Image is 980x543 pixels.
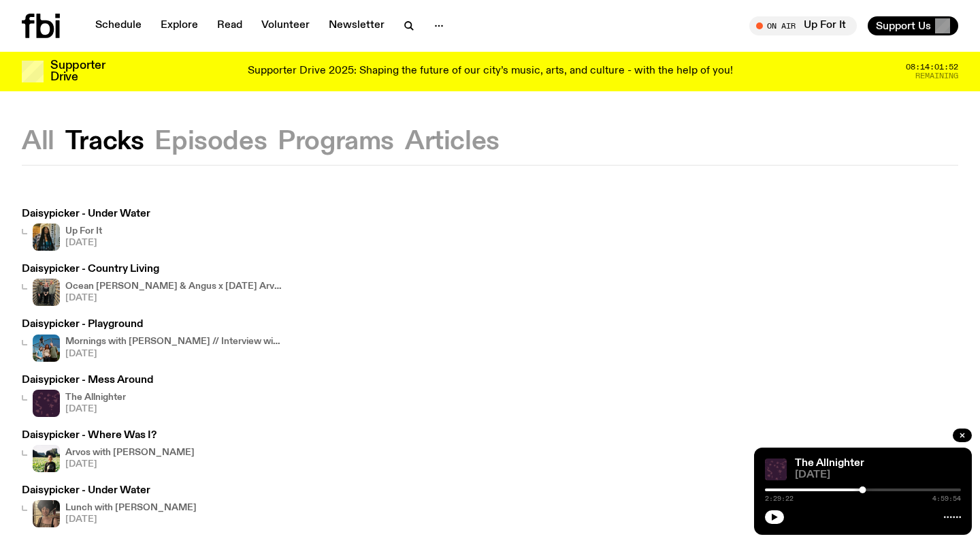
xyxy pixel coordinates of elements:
button: All [22,129,54,154]
h3: Daisypicker - Under Water [22,486,197,496]
a: Daisypicker - Mess AroundThe Allnighter[DATE] [22,375,153,417]
span: Support Us [876,20,931,32]
h3: Supporter Drive [50,60,105,83]
button: Articles [405,129,500,154]
span: Remaining [915,72,958,80]
h4: Up For It [65,227,102,236]
a: Daisypicker - Under WaterLunch with [PERSON_NAME][DATE] [22,486,197,527]
a: Daisypicker - PlaygroundMornings with [PERSON_NAME] // Interview with Momma[DATE] [22,320,283,361]
h4: Lunch with [PERSON_NAME] [65,503,197,512]
a: Newsletter [321,16,393,35]
span: [DATE] [65,405,126,414]
h3: Daisypicker - Country Living [22,264,283,275]
img: Bri is smiling and wearing a black t-shirt. She is standing in front of a lush, green field. Ther... [33,445,60,472]
a: The Allnighter [795,458,864,469]
a: Read [209,16,250,35]
span: [DATE] [65,294,283,302]
a: Daisypicker - Country LivingOcean [PERSON_NAME] & Angus x [DATE] Arvos[DATE] [22,264,283,306]
a: Explore [152,16,206,35]
span: [DATE] [795,470,961,480]
h3: Daisypicker - Mess Around [22,375,153,386]
a: Daisypicker - Under WaterIfy - a Brown Skin girl with black braided twists, looking up to the sid... [22,209,150,251]
button: Episodes [154,129,267,154]
button: Support Us [868,16,958,35]
span: [DATE] [65,350,283,358]
h3: Daisypicker - Under Water [22,209,150,219]
p: Supporter Drive 2025: Shaping the future of our city’s music, arts, and culture - with the help o... [248,65,733,78]
span: 08:14:01:52 [906,63,958,71]
span: [DATE] [65,515,197,524]
h3: Daisypicker - Where Was I? [22,431,195,441]
span: [DATE] [65,238,102,247]
h3: Daisypicker - Playground [22,320,283,330]
button: Tracks [65,129,144,154]
a: Volunteer [253,16,318,35]
img: Ify - a Brown Skin girl with black braided twists, looking up to the side with her tongue stickin... [33,223,60,251]
button: Programs [278,129,394,154]
span: 2:29:22 [765,495,794,502]
a: Schedule [87,16,150,35]
span: 4:59:54 [932,495,961,502]
h4: The Allnighter [65,393,126,402]
button: On AirUp For It [749,16,857,35]
h4: Ocean [PERSON_NAME] & Angus x [DATE] Arvos [65,282,283,291]
h4: Arvos with [PERSON_NAME] [65,448,195,457]
a: Daisypicker - Where Was I?Bri is smiling and wearing a black t-shirt. She is standing in front of... [22,431,195,472]
h4: Mornings with [PERSON_NAME] // Interview with Momma [65,337,283,346]
span: [DATE] [65,460,195,469]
